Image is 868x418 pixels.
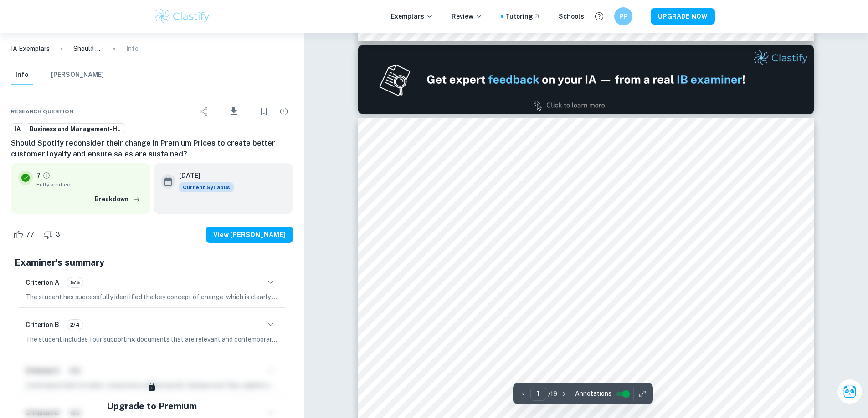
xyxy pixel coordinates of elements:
span: Fully verified [36,181,143,189]
span: 5/5 [67,278,83,287]
div: This exemplar is based on the current syllabus. Feel free to refer to it for inspiration/ideas wh... [179,182,234,192]
a: Business and Management-HL [26,123,124,135]
button: [PERSON_NAME] [51,65,104,85]
div: Report issue [275,102,293,121]
div: Share [195,102,213,121]
div: Like [11,227,39,242]
div: Download [215,100,253,123]
span: 3 [51,230,65,239]
span: Current Syllabus [179,182,234,192]
h5: Upgrade to Premium [107,399,197,413]
a: IA Exemplars [11,44,50,54]
button: Help and Feedback [591,9,607,24]
h6: PP [618,11,628,21]
h6: Should Spotify reconsider their change in Premium Prices to create better customer loyalty and en... [11,138,293,160]
a: Tutoring [505,11,540,21]
button: Breakdown [92,192,143,206]
img: Ad [358,45,814,114]
h6: Criterion A [26,277,59,287]
span: IA [11,125,24,134]
h6: Criterion B [26,320,59,330]
button: PP [614,7,632,25]
p: Exemplars [391,11,433,21]
span: 2/4 [67,321,83,329]
p: 7 [36,171,41,181]
button: Ask Clai [837,379,863,404]
div: Bookmark [255,102,273,121]
button: View [PERSON_NAME] [206,227,293,243]
p: Review [452,11,483,21]
p: Should Spotify reconsider their change in Premium Prices to create better customer loyalty and en... [73,44,103,54]
h5: Examiner's summary [15,256,289,269]
p: Info [126,44,139,54]
div: Dislike [41,227,65,242]
a: IA [11,123,24,135]
span: Research question [11,107,74,116]
button: Info [11,65,33,85]
a: Schools [559,11,584,21]
p: The student includes four supporting documents that are relevant and contemporary, all published ... [26,334,278,344]
span: Annotations [575,389,611,398]
a: Grade fully verified [42,171,51,180]
img: Clastify logo [154,7,211,25]
p: The student has successfully identified the key concept of change, which is clearly articulated i... [26,292,278,302]
h6: [DATE] [179,171,226,181]
p: / 19 [548,389,557,399]
span: 77 [21,230,39,239]
span: Business and Management-HL [26,125,124,134]
button: UPGRADE NOW [651,8,715,25]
